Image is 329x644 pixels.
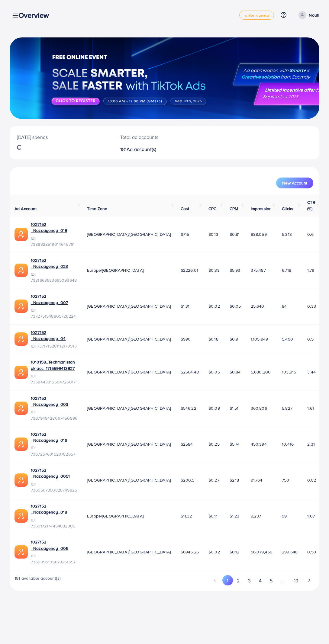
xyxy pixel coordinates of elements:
[251,231,267,237] span: 888,059
[31,467,77,479] a: 1027152 _Nazaagency_0051
[181,369,199,375] span: $2664.48
[120,146,183,152] h2: 181
[251,206,272,212] span: Impression
[282,206,293,212] span: Clicks
[31,445,77,457] span: ID: 7367257631523782657
[120,133,183,141] p: Total ad accounts
[307,405,314,411] span: 1.61
[15,228,28,241] img: ic-ads-acc.e4c84228.svg
[251,405,267,411] span: 360,806
[181,303,190,309] span: $1.31
[208,267,220,273] span: $0.33
[15,575,61,586] span: 181 available account(s)
[208,513,218,519] span: $0.11
[181,513,192,519] span: $11.32
[222,575,233,585] button: Go to page 1
[87,267,144,273] span: Europe/[GEOGRAPHIC_DATA]
[181,477,195,483] span: $200.5
[15,300,28,313] img: ic-ads-acc.e4c84228.svg
[31,221,77,234] a: 1027152 _Nazaagency_019
[181,231,189,237] span: $715
[31,395,77,408] a: 1027152 _Nazaagency_003
[282,441,294,447] span: 10,416
[266,575,276,586] button: Go to page 5
[87,206,107,212] span: Time Zone
[208,369,220,375] span: $0.05
[303,617,324,639] iframe: Chat
[304,575,314,585] button: Go to next page
[31,553,77,565] span: ID: 7366095105679261697
[230,441,240,447] span: $5.74
[15,264,28,277] img: ic-ads-acc.e4c84228.svg
[307,199,315,211] span: CTR (%)
[208,303,220,309] span: $0.02
[251,441,267,447] span: 450,394
[87,549,171,555] span: [GEOGRAPHIC_DATA]/[GEOGRAPHIC_DATA]
[87,231,171,237] span: [GEOGRAPHIC_DATA]/[GEOGRAPHIC_DATA]
[251,336,268,342] span: 1,105,949
[181,336,191,342] span: $990
[15,437,28,451] img: ic-ads-acc.e4c84228.svg
[87,441,171,447] span: [GEOGRAPHIC_DATA]/[GEOGRAPHIC_DATA]
[230,231,240,237] span: $0.81
[251,549,273,555] span: 56,079,456
[181,206,189,212] span: Cost
[233,575,244,586] button: Go to page 2
[15,473,28,487] img: ic-ads-acc.e4c84228.svg
[31,235,77,248] span: ID: 7388328519014645761
[87,303,171,309] span: [GEOGRAPHIC_DATA]/[GEOGRAPHIC_DATA]
[307,231,313,237] span: 0.6
[282,267,291,273] span: 6,718
[230,303,241,309] span: $0.05
[251,303,264,309] span: 25,640
[210,575,314,586] ul: Pagination
[230,405,239,411] span: $1.51
[31,343,77,349] span: ID: 7371715281112170513
[307,441,315,447] span: 2.31
[251,513,261,519] span: 9,237
[251,267,266,273] span: 375,487
[244,13,269,17] span: white_agency
[282,181,307,185] span: New Account
[181,405,196,411] span: $546.22
[181,549,199,555] span: $6945.26
[230,477,239,483] span: $2.18
[31,257,77,270] a: 1027152 _Nazaagency_023
[307,369,316,375] span: 3.44
[181,441,193,447] span: $2584
[31,503,77,515] a: 1027152 _Nazaagency_018
[208,336,218,342] span: $0.18
[87,513,144,519] span: Europe/[GEOGRAPHIC_DATA]
[15,509,28,523] img: ic-ads-acc.e4c84228.svg
[307,303,316,309] span: 0.33
[251,477,263,483] span: 91,764
[31,409,77,421] span: ID: 7367949428067450896
[230,513,240,519] span: $1.23
[230,267,240,273] span: $5.93
[282,549,298,555] span: 299,648
[307,477,316,483] span: 0.82
[230,369,241,375] span: $0.84
[31,517,77,529] span: ID: 7366172174454882305
[208,206,216,212] span: CPC
[282,369,296,375] span: 103,915
[87,477,171,483] span: [GEOGRAPHIC_DATA]/[GEOGRAPHIC_DATA]
[208,441,220,447] span: $0.25
[31,329,77,342] a: 1027152 _Nazaagency_04
[282,303,287,309] span: 84
[290,575,302,586] button: Go to page 19
[282,477,289,483] span: 750
[282,336,293,342] span: 5,490
[87,336,171,342] span: [GEOGRAPHIC_DATA]/[GEOGRAPHIC_DATA]
[309,11,319,19] p: Nouh
[208,477,219,483] span: $0.27
[18,11,54,20] h3: Overview
[31,293,77,306] a: 1027152 _Nazaagency_007
[239,11,274,20] a: white_agency
[15,402,28,415] img: ic-ads-acc.e4c84228.svg
[31,271,77,284] span: ID: 7381668633665093648
[296,11,319,19] a: Nouh
[208,231,218,237] span: $0.13
[31,359,77,371] a: 1010158_Techmanistan pk acc_1715599413927
[282,405,292,411] span: 5,827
